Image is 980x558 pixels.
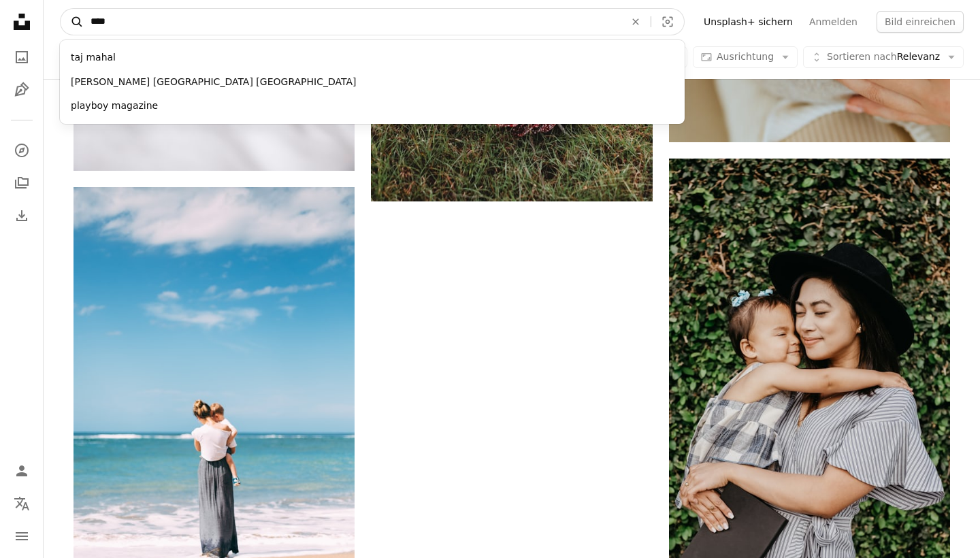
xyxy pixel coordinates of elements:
[60,8,685,35] form: Finden Sie Bildmaterial auf der ganzen Webseite
[621,9,651,35] button: Löschen
[61,9,84,35] button: Unsplash suchen
[60,94,685,118] div: playboy magazine
[8,169,35,197] a: Kollektionen
[8,457,35,485] a: Anmelden / Registrieren
[73,391,355,404] a: Frau trägt Kleinkind am Meeresufer
[717,51,774,62] span: Ausrichtung
[801,11,866,33] a: Anmelden
[693,46,798,68] button: Ausrichtung
[803,46,964,68] button: Sortieren nachRelevanz
[60,70,685,95] div: [PERSON_NAME] [GEOGRAPHIC_DATA] [GEOGRAPHIC_DATA]
[8,202,35,229] a: Bisherige Downloads
[8,490,35,517] button: Sprache
[8,8,35,38] a: Startseite — Unsplash
[827,51,897,62] span: Sortieren nach
[696,11,801,33] a: Unsplash+ sichern
[8,76,35,103] a: Grafiken
[877,11,964,33] button: Bild einreichen
[60,46,685,70] div: taj mahal
[827,50,940,64] span: Relevanz
[8,44,35,71] a: Fotos
[651,9,684,35] button: Visuelle Suche
[8,137,35,164] a: Entdecken
[8,523,35,550] button: Menü
[669,389,950,401] a: Frau trägt Kind neben Hecken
